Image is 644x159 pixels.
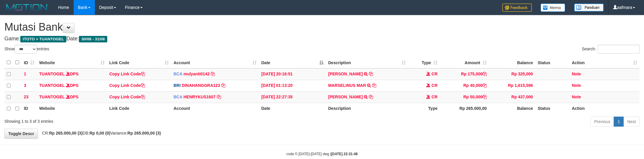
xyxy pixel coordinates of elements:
[182,83,220,88] a: DINAHANGGRA123
[328,95,363,99] a: [PERSON_NAME]
[489,68,535,80] td: Rp 325,000
[90,131,110,135] strong: Rp 0,00 (0)
[37,68,107,80] td: DPS
[259,57,326,68] th: Date: activate to sort column descending
[4,45,49,54] label: Show entries
[489,80,535,91] td: Rp 1,615,596
[211,72,215,76] a: Copy mulyanti0142 to clipboard
[572,83,581,88] a: Note
[440,80,489,91] td: Rp 40,000
[128,131,161,135] strong: Rp 265.000,00 (3)
[259,103,326,114] th: Date
[572,72,581,76] a: Note
[582,45,640,54] label: Search:
[535,103,569,114] th: Status
[184,72,210,76] a: mulyanti0142
[109,83,145,88] a: Copy Link Code
[541,4,565,12] img: Button%20Memo.svg
[328,83,366,88] a: MARSELINUS MAR
[372,83,376,88] a: Copy MARSELINUS MAR to clipboard
[39,95,65,99] a: TUANTOGEL
[328,72,363,76] a: [PERSON_NAME]
[259,68,326,80] td: [DATE] 20:16:51
[171,57,259,68] th: Account: activate to sort column ascending
[37,80,107,91] td: DPS
[39,131,161,135] span: CR: DB: Variance:
[24,95,29,99] span: 23
[569,57,640,68] th: Action: activate to sort column ascending
[37,57,107,68] th: Website: activate to sort column ascending
[483,95,487,99] a: Copy Rp 50,000 to clipboard
[590,117,614,127] a: Previous
[39,72,65,76] a: TUANTOGEL
[483,72,487,76] a: Copy Rp 175,000 to clipboard
[489,103,535,114] th: Balance
[217,95,221,99] a: Copy HENRYKUS1607 to clipboard
[49,131,83,135] strong: Rp 265.000,00 (3)
[440,68,489,80] td: Rp 175,000
[174,95,182,99] span: BCA
[107,57,171,68] th: Link Code: activate to sort column ascending
[184,95,216,99] a: HENRYKUS1607
[369,95,373,99] a: Copy MUHAMAD ADUN to clipboard
[20,36,66,42] span: ITOTO > TUANTOGEL
[79,36,107,42] span: 30/08 - 31/08
[598,45,640,54] input: Search:
[4,129,38,139] a: Toggle Descr
[331,152,358,156] strong: [DATE] 22:31:48
[221,83,225,88] a: Copy DINAHANGGRA123 to clipboard
[107,103,171,114] th: Link Code
[408,103,440,114] th: Type
[37,103,107,114] th: Website
[37,91,107,103] td: DPS
[572,95,581,99] a: Note
[174,83,181,88] span: BRI
[22,57,37,68] th: ID: activate to sort column ascending
[432,72,437,76] span: CR
[259,80,326,91] td: [DATE] 01:13:20
[489,57,535,68] th: Balance
[286,152,358,156] small: code © [DATE]-[DATE] dwg |
[24,72,26,76] span: 1
[432,95,437,99] span: CR
[24,83,26,88] span: 3
[489,91,535,103] td: Rp 437,000
[174,72,182,76] span: BCA
[483,83,487,88] a: Copy Rp 40,000 to clipboard
[4,21,640,33] h1: Mutasi Bank
[614,117,624,127] a: 1
[502,4,532,12] img: Feedback.jpg
[535,57,569,68] th: Status
[440,57,489,68] th: Amount: activate to sort column ascending
[22,103,37,114] th: ID
[259,91,326,103] td: [DATE] 22:27:35
[623,117,640,127] a: Next
[326,103,408,114] th: Description
[574,4,604,11] img: panduan.png
[171,103,259,114] th: Account
[432,83,437,88] span: CR
[569,103,640,114] th: Action
[109,72,145,76] a: Copy Link Code
[4,116,264,124] div: Showing 1 to 3 of 3 entries
[39,83,65,88] a: TUANTOGEL
[369,72,373,76] a: Copy JAJA JAHURI to clipboard
[326,57,408,68] th: Description: activate to sort column ascending
[408,57,440,68] th: Type: activate to sort column ascending
[109,95,145,99] a: Copy Link Code
[440,103,489,114] th: Rp 265.000,00
[15,45,37,54] select: Showentries
[4,36,640,42] h4: Game: Date:
[4,3,49,12] img: MOTION_logo.png
[440,91,489,103] td: Rp 50,000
